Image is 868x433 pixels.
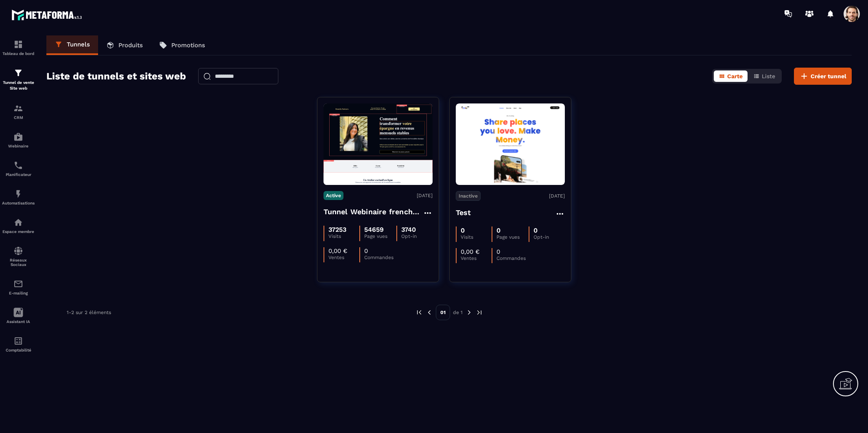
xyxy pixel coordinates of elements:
p: Produits [118,42,143,49]
a: Produits [98,35,151,55]
p: E-mailing [2,291,35,295]
img: automations [13,132,23,142]
img: email [13,279,23,289]
a: formationformationTableau de bord [2,33,35,62]
p: Webinaire [2,144,35,148]
p: Commandes [496,255,527,261]
button: Carte [714,70,748,82]
img: automations [13,218,23,227]
a: formationformationCRM [2,97,35,126]
p: 01 [436,305,450,320]
p: CRM [2,115,35,120]
p: 1-2 sur 2 éléments [67,310,111,315]
a: social-networksocial-networkRéseaux Sociaux [2,240,35,273]
p: de 1 [453,309,463,316]
p: 3740 [401,226,416,233]
p: 0 [364,247,368,255]
img: prev [426,309,433,316]
a: automationsautomationsEspace membre [2,211,35,240]
p: [DATE] [417,193,433,198]
a: formationformationTunnel de vente Site web [2,62,35,97]
img: next [476,309,483,316]
p: Opt-in [401,233,432,239]
p: Page vues [496,234,529,240]
h4: Test [456,207,471,218]
p: 0 [461,226,465,234]
p: Opt-in [533,234,564,240]
p: Réseaux Sociaux [2,258,35,267]
p: Promotions [171,42,205,49]
p: 0,00 € [461,248,480,255]
p: Ventes [328,255,359,260]
p: Visits [461,234,492,240]
img: next [466,309,473,316]
p: Espace membre [2,229,35,234]
a: Promotions [151,35,213,55]
img: accountant [13,336,23,346]
a: accountantaccountantComptabilité [2,330,35,358]
p: 0 [496,226,501,234]
p: Tableau de bord [2,51,35,56]
p: Inactive [456,191,481,201]
img: image [324,103,433,185]
a: automationsautomationsAutomatisations [2,183,35,211]
img: prev [415,309,423,316]
p: Automatisations [2,201,35,205]
button: Liste [748,70,780,82]
p: Page vues [364,233,396,239]
a: schedulerschedulerPlanificateur [2,154,35,183]
h4: Tunnel Webinaire frenchy partners [324,206,423,218]
button: Créer tunnel [794,68,852,85]
span: Créer tunnel [811,72,846,80]
a: automationsautomationsWebinaire [2,126,35,154]
p: Active [324,191,343,200]
p: Planificateur [2,172,35,177]
p: [DATE] [549,193,565,199]
a: emailemailE-mailing [2,273,35,301]
img: scheduler [13,160,23,170]
p: Commandes [364,255,395,260]
img: automations [13,189,23,199]
a: Tunnels [46,35,98,55]
p: 37253 [328,226,346,233]
p: Visits [328,233,359,239]
p: Tunnels [67,41,90,48]
h2: Liste de tunnels et sites web [46,68,186,84]
p: Ventes [461,255,492,261]
p: 0 [533,226,538,234]
span: Carte [727,73,743,79]
p: 0 [496,248,500,255]
img: social-network [13,246,23,256]
img: image [456,106,565,183]
a: Assistant IA [2,301,35,330]
p: Assistant IA [2,319,35,324]
img: formation [13,40,23,49]
p: 0,00 € [328,247,348,255]
p: 54659 [364,226,384,233]
img: formation [13,103,23,113]
img: formation [13,68,23,78]
p: Tunnel de vente Site web [2,80,35,91]
span: Liste [762,73,775,79]
p: Comptabilité [2,348,35,352]
img: logo [11,7,85,22]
